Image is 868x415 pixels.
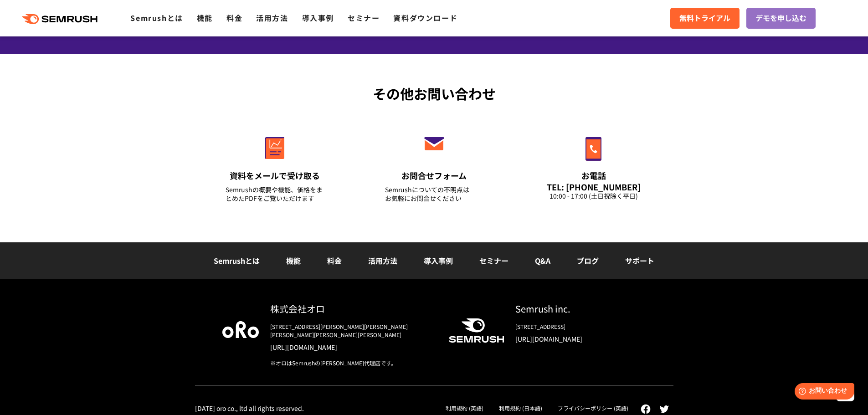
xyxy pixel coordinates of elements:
[679,12,730,24] span: 無料トライアル
[366,118,503,214] a: お問合せフォーム Semrushについての不明点はお気軽にお問合せください
[558,404,628,412] a: プライバシーポリシー (英語)
[787,379,858,405] iframe: Help widget launcher
[226,12,242,23] a: 料金
[270,359,434,367] div: ※オロはSemrushの[PERSON_NAME]代理店です。
[327,255,342,266] a: 料金
[499,404,542,412] a: 利用規約 (日本語)
[746,8,816,29] a: デモを申し込む
[130,12,183,23] a: Semrushとは
[226,185,324,203] div: Semrushの概要や機能、価格をまとめたPDFをご覧いただけます
[446,404,483,412] a: 利用規約 (英語)
[535,255,550,266] a: Q&A
[195,404,304,412] div: [DATE] oro co., ltd all rights reserved.
[270,323,434,339] div: [STREET_ADDRESS][PERSON_NAME][PERSON_NAME][PERSON_NAME][PERSON_NAME][PERSON_NAME]
[270,302,434,315] div: 株式会社オロ
[479,255,508,266] a: セミナー
[577,255,599,266] a: ブログ
[515,323,646,331] div: [STREET_ADDRESS]
[195,83,673,104] div: その他お問い合わせ
[256,12,288,23] a: 活用方法
[214,255,260,266] a: Semrushとは
[544,192,643,200] div: 10:00 - 17:00 (土日祝除く平日)
[270,343,434,352] a: [URL][DOMAIN_NAME]
[206,118,343,214] a: 資料をメールで受け取る Semrushの概要や機能、価格をまとめたPDFをご覧いただけます
[393,12,457,23] a: 資料ダウンロード
[348,12,380,23] a: セミナー
[755,12,806,24] span: デモを申し込む
[625,255,654,266] a: サポート
[424,255,453,266] a: 導入事例
[226,170,324,181] div: 資料をメールで受け取る
[385,185,483,203] div: Semrushについての不明点は お気軽にお問合せください
[302,12,334,23] a: 導入事例
[197,12,213,23] a: 機能
[670,8,740,29] a: 無料トライアル
[286,255,301,266] a: 機能
[544,170,643,181] div: お電話
[515,302,646,315] div: Semrush inc.
[222,321,259,338] img: oro company
[641,404,651,414] img: facebook
[368,255,397,266] a: 活用方法
[660,405,669,413] img: twitter
[544,182,643,192] div: TEL: [PHONE_NUMBER]
[515,334,646,343] a: [URL][DOMAIN_NAME]
[385,170,483,181] div: お問合せフォーム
